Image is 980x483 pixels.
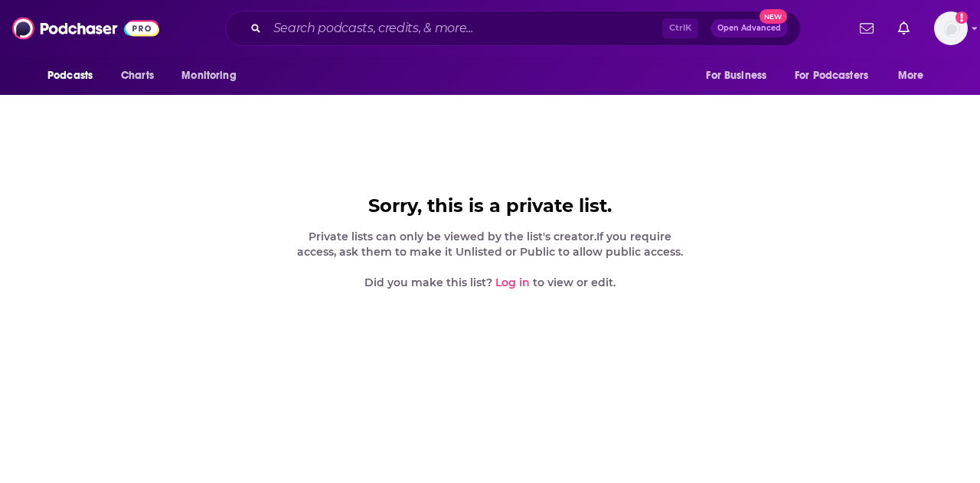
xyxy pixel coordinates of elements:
span: For Business [706,65,766,86]
button: open menu [37,61,113,90]
a: Show notifications dropdown [854,15,880,41]
span: New [759,9,787,24]
a: Show notifications dropdown [892,15,916,41]
span: Open Advanced [717,24,781,32]
div: Sorry, this is a private list. [294,195,686,217]
span: For Podcasters [795,65,868,86]
span: More [898,65,924,86]
span: Podcasts [47,65,93,86]
img: User Profile [934,11,968,45]
div: Search podcasts, credits, & more... [225,11,801,46]
img: Podchaser - Follow, Share and Rate Podcasts [12,14,159,43]
span: Charts [121,65,154,86]
span: Ctrl K [662,18,698,38]
a: Charts [111,61,163,90]
span: Logged in as egilfenbaum [934,11,968,45]
input: Search podcasts, credits, & more... [267,16,662,41]
svg: Add a profile image [955,11,968,24]
a: Log in [495,276,530,289]
span: Monitoring [181,65,236,86]
button: open menu [887,61,943,90]
button: Open AdvancedNew [710,19,788,38]
button: open menu [785,61,890,90]
button: open menu [171,61,256,90]
button: Show profile menu [934,11,968,45]
div: Private lists can only be viewed by the list's creator. If you require access, ask them to make i... [294,229,686,290]
button: open menu [695,61,786,90]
